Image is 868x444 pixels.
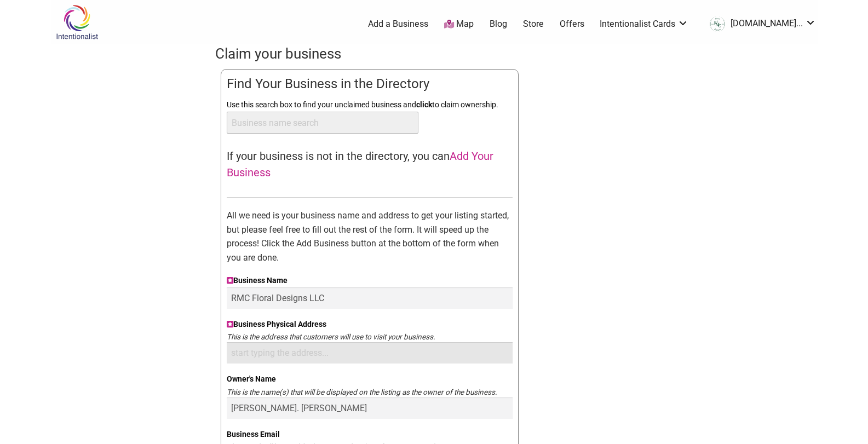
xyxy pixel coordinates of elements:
div: This is the name(s) that will be displayed on the listing as the owner of the business. [227,387,513,397]
a: Map [444,18,474,31]
input: Business name search [227,112,418,134]
label: Owner's Name [227,372,513,386]
div: This is the address that customers will use to visit your business. [227,331,513,342]
img: Intentionalist [51,4,103,40]
label: Business Name [227,274,513,287]
a: [DOMAIN_NAME]... [704,14,816,34]
label: Use this search box to find your unclaimed business and to claim ownership. [227,98,513,112]
p: All we need is your business name and address to get your listing started, but please feel free t... [227,209,513,264]
a: Store [523,18,544,30]
a: Add a Business [368,18,428,30]
label: Business Email [227,428,513,441]
input: start typing the address... [227,342,513,364]
h3: Claim your business [215,44,653,64]
a: Offers [560,18,584,30]
summary: If your business is not in the directory, you canAdd Your Business [227,142,513,186]
a: Intentionalist Cards [600,18,688,30]
label: Business Physical Address [227,318,513,331]
li: gmail.com... [704,14,816,34]
b: click [416,100,432,109]
a: Blog [490,18,507,30]
h4: Find Your Business in the Directory [227,75,513,94]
